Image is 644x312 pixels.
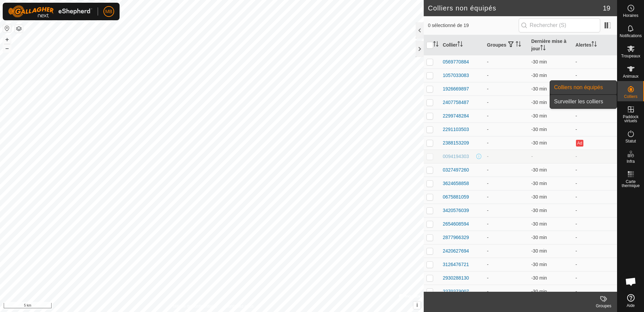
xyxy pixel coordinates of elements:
td: - [573,190,617,204]
button: Ad [576,140,583,147]
span: Surveiller les colliers [554,98,603,106]
a: Contactez-nous [225,303,254,309]
div: 2877966329 [443,234,469,241]
div: 0094194303 [443,153,469,160]
span: 3 oct. 2025, 10 h 03 [531,167,547,173]
span: Paddock virtuels [619,115,642,123]
td: - [573,150,617,163]
span: Carte thermique [619,180,642,188]
div: 2407758487 [443,99,469,106]
div: 2299748284 [443,112,469,120]
p-sorticon: Activer pour trier [540,46,546,51]
td: - [573,244,617,258]
span: 3 oct. 2025, 10 h 03 [531,289,547,294]
td: - [484,82,528,96]
span: 3 oct. 2025, 10 h 03 [531,140,547,146]
td: - [484,136,528,150]
td: - [484,150,528,163]
td: - [573,204,617,217]
div: 1926669897 [443,85,469,93]
a: Colliers non équipés [550,81,617,94]
td: - [484,231,528,244]
div: Ouvrir le chat [621,271,641,292]
span: 19 [603,3,610,13]
div: 0675881059 [443,193,469,201]
span: Notifications [620,34,642,38]
input: Rechercher (S) [519,18,600,32]
span: Colliers [624,95,637,99]
span: 3 oct. 2025, 10 h 03 [531,86,547,92]
div: 3420576039 [443,207,469,214]
td: - [484,271,528,285]
span: 3 oct. 2025, 10 h 03 [531,73,547,78]
p-sorticon: Activer pour trier [591,42,597,48]
a: Politique de confidentialité [170,303,217,309]
div: 0569770884 [443,58,469,66]
button: i [413,302,421,309]
h2: Colliers non équipés [428,4,603,12]
td: - [573,69,617,82]
span: 3 oct. 2025, 10 h 03 [531,59,547,64]
td: - [484,204,528,217]
td: - [484,177,528,190]
div: 1057033083 [443,72,469,79]
button: + [3,35,11,44]
span: 3 oct. 2025, 10 h 03 [531,262,547,267]
td: - [484,285,528,298]
a: Surveiller les colliers [550,95,617,108]
td: - [573,271,617,285]
td: - [573,109,617,123]
td: - [573,177,617,190]
a: Aide [617,291,644,310]
div: Groupes [590,303,617,309]
span: Colliers non équipés [554,83,603,92]
p-sorticon: Activer pour trier [516,42,521,48]
span: Horaires [623,14,638,18]
div: 2270273007 [443,288,469,295]
p-sorticon: Activer pour trier [457,42,463,48]
p-sorticon: Activer pour trier [433,42,439,48]
td: - [484,96,528,109]
th: Collier [440,35,484,55]
div: 2654608594 [443,220,469,228]
span: Troupeaux [621,54,640,58]
div: 0327497260 [443,166,469,174]
span: 3 oct. 2025, 10 h 03 [531,100,547,105]
span: 3 oct. 2025, 10 h 03 [531,127,547,132]
span: 3 oct. 2025, 10 h 03 [531,113,547,119]
td: - [484,217,528,231]
div: 2930288130 [443,275,469,282]
td: - [484,258,528,271]
td: - [573,258,617,271]
th: Dernière mise à jour [528,35,573,55]
span: 3 oct. 2025, 10 h 03 [531,235,547,240]
img: Logo Gallagher [8,5,92,18]
td: - [573,285,617,298]
td: - [484,163,528,177]
div: 3624658858 [443,180,469,187]
span: 3 oct. 2025, 10 h 03 [531,194,547,200]
span: MB [105,8,112,15]
span: Infra [626,159,635,163]
th: Alertes [573,35,617,55]
span: Statut [625,139,636,143]
td: - [484,244,528,258]
td: - [484,123,528,136]
td: - [484,190,528,204]
div: 2420627694 [443,248,469,255]
span: Aide [626,304,635,308]
td: - [484,69,528,82]
td: - [484,109,528,123]
span: i [416,302,418,308]
span: Animaux [623,74,639,78]
td: - [573,55,617,69]
td: - [573,163,617,177]
td: - [573,231,617,244]
span: 3 oct. 2025, 10 h 03 [531,275,547,281]
span: 0 sélectionné de 19 [428,22,518,29]
td: - [573,217,617,231]
td: - [484,55,528,69]
button: Réinitialiser la carte [3,24,11,32]
span: 3 oct. 2025, 10 h 03 [531,208,547,213]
